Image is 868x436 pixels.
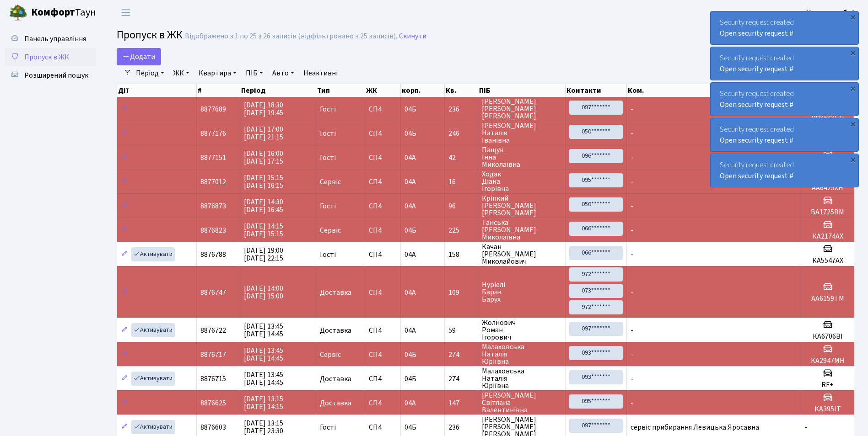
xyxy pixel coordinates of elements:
[200,374,226,384] span: 8876715
[404,350,416,360] span: 04Б
[631,104,633,114] span: -
[200,250,226,260] span: 8876788
[478,84,566,97] th: ПІБ
[404,104,416,114] span: 04Б
[404,201,416,211] span: 04А
[404,250,416,260] span: 04А
[805,422,808,432] span: -
[369,130,396,137] span: СП4
[711,47,858,80] div: Security request created
[244,173,283,191] span: [DATE] 15:15 [DATE] 16:15
[448,202,474,210] span: 96
[24,70,88,80] span: Розширений пошук
[631,250,633,260] span: -
[482,170,561,192] span: Ходак Діана Ігорівна
[316,84,365,97] th: Тип
[404,374,416,384] span: 04Б
[200,350,226,360] span: 8876717
[448,106,474,113] span: 236
[848,12,857,21] div: ×
[200,325,226,335] span: 8876722
[404,177,416,187] span: 04А
[320,106,336,113] span: Гості
[631,422,759,432] span: сервіс прибирання Левицька Яросавна
[131,372,175,386] a: Активувати
[244,346,283,363] span: [DATE] 13:45 [DATE] 14:45
[805,256,850,265] h5: КА5547АХ
[369,178,396,186] span: СП4
[185,32,397,41] div: Відображено з 1 по 25 з 26 записів (відфільтровано з 25 записів).
[482,243,561,265] span: Качан [PERSON_NAME] Миколайович
[369,424,396,431] span: СП4
[244,321,283,339] span: [DATE] 13:45 [DATE] 14:45
[5,30,96,48] a: Панель управління
[711,118,858,151] div: Security request created
[482,98,561,120] span: [PERSON_NAME] [PERSON_NAME] [PERSON_NAME]
[320,399,351,407] span: Доставка
[320,154,336,161] span: Гості
[482,146,561,168] span: Пащук Інна Миколаївна
[200,128,226,138] span: 8877176
[131,323,175,337] a: Активувати
[244,197,283,215] span: [DATE] 14:30 [DATE] 16:45
[448,424,474,431] span: 236
[448,251,474,258] span: 158
[244,221,283,239] span: [DATE] 14:15 [DATE] 15:15
[117,84,197,97] th: Дії
[242,65,267,81] a: ПІБ
[320,375,351,383] span: Доставка
[448,327,474,334] span: 59
[482,392,561,414] span: [PERSON_NAME] Світлана Валентинівна
[5,66,96,85] a: Розширений пошук
[805,184,850,192] h5: АА6425ХН
[369,227,396,234] span: СП4
[404,398,416,408] span: 04А
[170,65,193,81] a: ЖК
[805,332,850,341] h5: КА6706ВІ
[320,351,341,358] span: Сервіс
[244,370,283,388] span: [DATE] 13:45 [DATE] 14:45
[320,289,351,296] span: Доставка
[806,8,857,18] b: Консьєрж б. 4.
[31,5,96,21] span: Таун
[482,343,561,365] span: Малаховська Наталія Юріївна
[320,130,336,137] span: Гості
[631,128,633,138] span: -
[404,153,416,163] span: 04А
[711,154,858,187] div: Security request created
[320,178,341,186] span: Сервіс
[244,418,283,436] span: [DATE] 13:15 [DATE] 23:30
[200,225,226,235] span: 8876823
[244,100,283,118] span: [DATE] 18:30 [DATE] 19:45
[720,171,793,181] a: Open security request #
[114,5,137,20] button: Переключити навігацію
[448,351,474,358] span: 274
[448,154,474,161] span: 42
[320,251,336,258] span: Гості
[482,367,561,389] span: Малаховська Наталія Юріївна
[448,178,474,186] span: 16
[117,27,183,43] span: Пропуск в ЖК
[369,399,396,407] span: СП4
[448,227,474,234] span: 225
[369,289,396,296] span: СП4
[197,84,240,97] th: #
[720,28,793,38] a: Open security request #
[369,154,396,161] span: СП4
[200,287,226,298] span: 8876747
[404,287,416,298] span: 04А
[566,84,627,97] th: Контакти
[720,64,793,74] a: Open security request #
[117,48,161,65] a: Додати
[195,65,240,81] a: Квартира
[200,201,226,211] span: 8876873
[805,356,850,365] h5: КА2947МН
[404,225,416,235] span: 04Б
[805,405,850,414] h5: КА395ІТ
[448,375,474,383] span: 274
[401,84,445,97] th: корп.
[244,283,283,301] span: [DATE] 14:00 [DATE] 15:00
[631,398,633,408] span: -
[240,84,316,97] th: Період
[482,195,561,217] span: Кріпкий [PERSON_NAME] [PERSON_NAME]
